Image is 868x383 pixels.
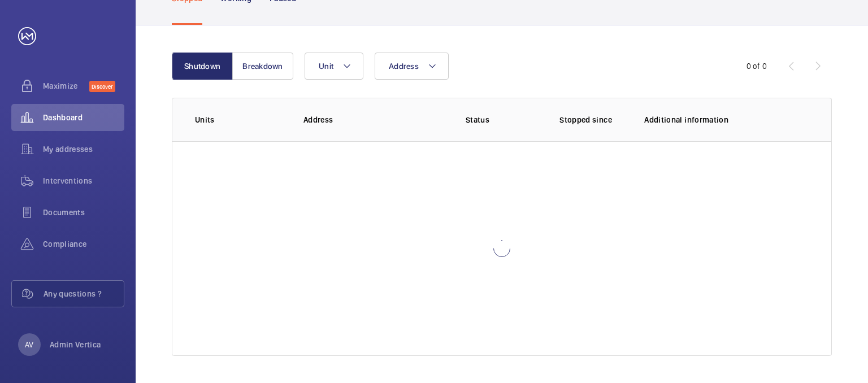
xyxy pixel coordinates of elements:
[89,81,115,92] span: Discover
[559,114,626,125] p: Stopped since
[303,114,414,125] p: Address
[172,53,233,80] button: Shutdown
[43,143,124,155] span: My addresses
[43,207,124,218] span: Documents
[43,112,124,123] span: Dashboard
[319,62,333,71] span: Unit
[747,60,767,72] div: 0 of 0
[25,339,33,350] p: AV
[43,175,124,186] span: Interventions
[43,80,89,92] span: Maximize
[43,238,124,250] span: Compliance
[644,114,809,125] p: Additional information
[305,53,363,80] button: Unit
[44,288,124,299] span: Any questions ?
[375,53,449,80] button: Address
[422,114,534,125] p: Status
[50,339,101,350] p: Admin Vertica
[389,62,419,71] span: Address
[232,53,293,80] button: Breakdown
[195,114,285,125] p: Units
